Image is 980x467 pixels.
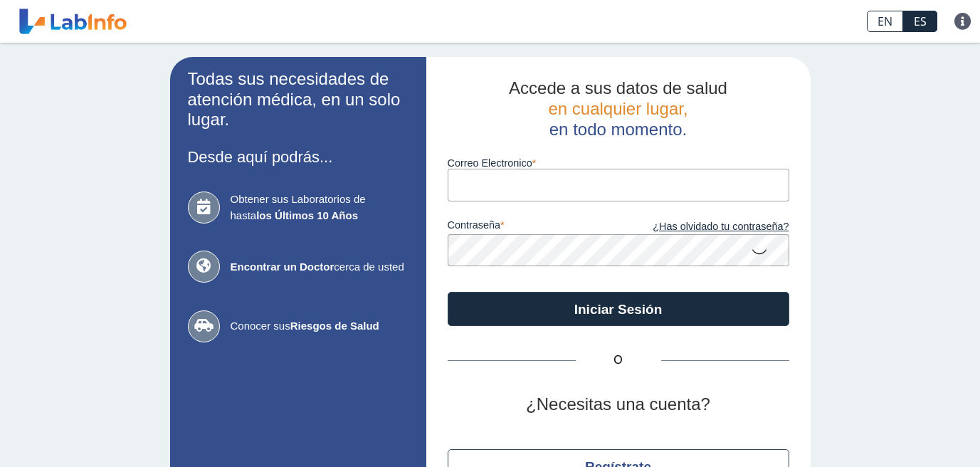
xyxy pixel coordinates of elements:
[188,69,409,130] h2: Todas sus necesidades de atención médica, en un solo lugar.
[231,261,334,273] b: Encontrar un Doctor
[618,219,789,235] a: ¿Has olvidado tu contraseña?
[549,120,687,139] span: en todo momento.
[231,191,409,224] span: Obtener sus Laboratorios de hasta
[231,318,409,335] span: Conocer sus
[903,11,937,32] a: ES
[867,11,903,32] a: EN
[448,157,789,169] label: Correo Electronico
[448,292,789,326] button: Iniciar Sesión
[290,320,379,332] b: Riesgos de Salud
[448,394,789,415] h2: ¿Necesitas una cuenta?
[548,99,687,118] span: en cualquier lugar,
[509,78,727,98] span: Accede a sus datos de salud
[188,148,409,166] h3: Desde aquí podrás...
[576,352,661,369] span: O
[448,219,618,235] label: contraseña
[231,259,409,276] span: cerca de usted
[256,209,358,221] b: los Últimos 10 Años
